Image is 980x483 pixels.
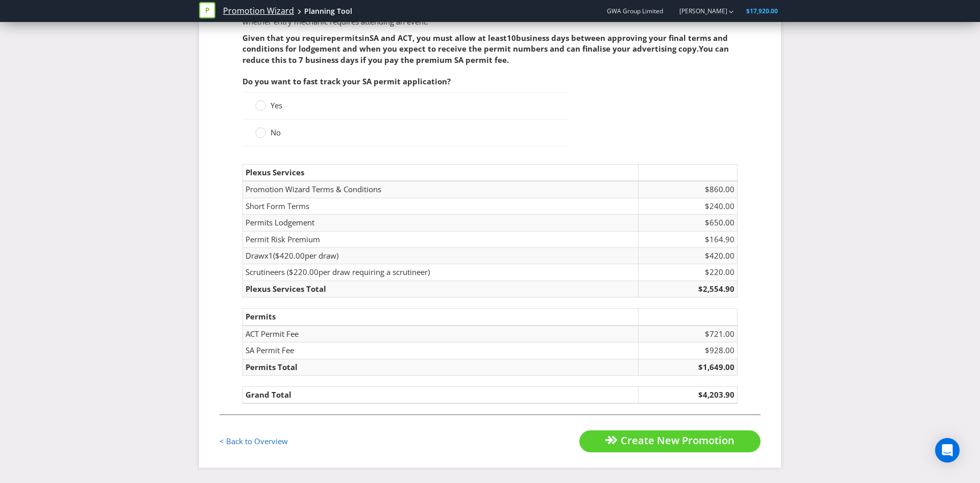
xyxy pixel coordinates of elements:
td: Permits Total [243,359,639,375]
span: Do you want to fast track your SA permit application? [242,76,451,86]
span: SA and ACT [370,33,412,43]
td: $240.00 [639,198,738,214]
button: Create New Promotion [579,430,761,452]
span: You can reduce this to 7 business days if you pay the premium SA permit fee. [242,43,729,64]
td: $721.00 [639,326,738,342]
div: Planning Tool [304,6,352,16]
span: x [264,250,268,261]
div: Open Intercom Messenger [935,438,960,463]
a: [PERSON_NAME] [669,7,727,15]
span: No [271,127,281,137]
span: 1 [268,250,273,261]
td: Permits [243,309,639,326]
td: Grand Total [243,386,639,403]
span: per draw) [305,250,338,261]
td: $220.00 [639,264,738,281]
a: Promotion Wizard [223,5,294,17]
span: Yes [271,100,282,110]
span: $220.00 [289,267,318,277]
span: GWA Group Limited [607,7,663,15]
td: Permit Risk Premium [243,231,639,247]
a: < Back to Overview [219,436,288,446]
td: SA Permit Fee [243,342,639,359]
td: $650.00 [639,215,738,231]
span: Create New Promotion [621,433,734,447]
td: $2,554.90 [639,281,738,297]
span: ( [273,250,275,261]
span: 10 [507,33,516,43]
span: , you must allow at least [412,33,507,43]
td: $860.00 [639,181,738,198]
span: business days between approving your final terms and conditions for lodgement and when you expect... [242,33,728,54]
span: in [362,33,370,43]
td: Promotion Wizard Terms & Conditions [243,181,639,198]
span: per draw requiring a scrutineer) [318,267,430,277]
span: Draw [246,250,264,261]
td: ACT Permit Fee [243,326,639,342]
td: Plexus Services [243,164,639,181]
td: $928.00 [639,342,738,359]
span: $420.00 [275,250,305,261]
td: $4,203.90 [639,386,738,403]
td: $420.00 [639,248,738,264]
span: Scrutineers ( [246,267,289,277]
td: Plexus Services Total [243,281,639,297]
span: permits [331,33,362,43]
td: $164.90 [639,231,738,247]
td: Permits Lodgement [243,215,639,231]
td: Short Form Terms [243,198,639,214]
span: Given that you require [242,33,331,43]
span: $17,920.00 [746,7,778,15]
td: $1,649.00 [639,359,738,375]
